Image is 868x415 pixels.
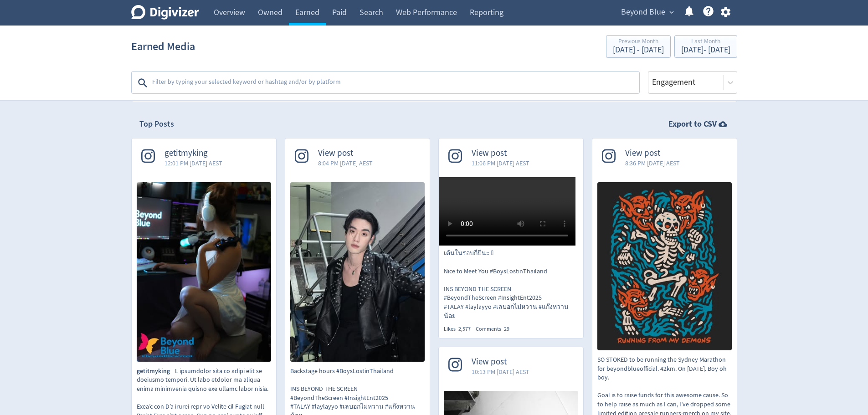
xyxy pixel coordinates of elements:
[444,249,578,320] p: เต้นในรอบกี่ปีนะ 🫟 Nice to Meet You #BoysLostinThailand INS BEYOND THE SCREEN #BeyondTheScreen #I...
[668,8,676,16] span: expand_more
[472,357,529,367] span: View post
[131,32,195,61] h1: Earned Media
[625,159,680,168] span: 8:36 PM [DATE] AEST
[444,325,476,333] div: Likes
[618,5,676,20] button: Beyond Blue
[504,325,509,333] span: 29
[290,182,425,362] img: Backstage hours #BoysLostinThailand INS BEYOND THE SCREEN #BeyondTheScreen #InsightEnt2025 #TALAY...
[613,38,664,46] div: Previous Month
[674,35,737,58] button: Last Month[DATE]- [DATE]
[318,148,373,159] span: View post
[472,367,529,376] span: 10:13 PM [DATE] AEST
[458,325,471,333] span: 2,577
[476,325,514,333] div: Comments
[137,367,175,376] span: getitmyking
[164,159,222,168] span: 12:01 PM [DATE] AEST
[139,118,174,130] h2: Top Posts
[681,46,730,54] div: [DATE] - [DATE]
[597,182,732,350] img: SO STOKED to be running the Sydney Marathon for beyondblueofficial. 42km. On August 31st. Boy oh ...
[625,148,680,159] span: View post
[137,182,271,362] img: I understand what it feels like to struggle quietly. To keep showing up online while everything b...
[613,46,664,54] div: [DATE] - [DATE]
[472,159,529,168] span: 11:06 PM [DATE] AEST
[164,148,222,159] span: getitmyking
[668,118,717,130] strong: Export to CSV
[472,148,529,159] span: View post
[621,5,665,20] span: Beyond Blue
[318,159,373,168] span: 8:04 PM [DATE] AEST
[681,38,730,46] div: Last Month
[606,35,671,58] button: Previous Month[DATE] - [DATE]
[439,138,583,333] a: View post11:06 PM [DATE] AESTเต้นในรอบกี่ปีนะ 🫟 Nice to Meet You #BoysLostinThailand INS BEYOND T...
